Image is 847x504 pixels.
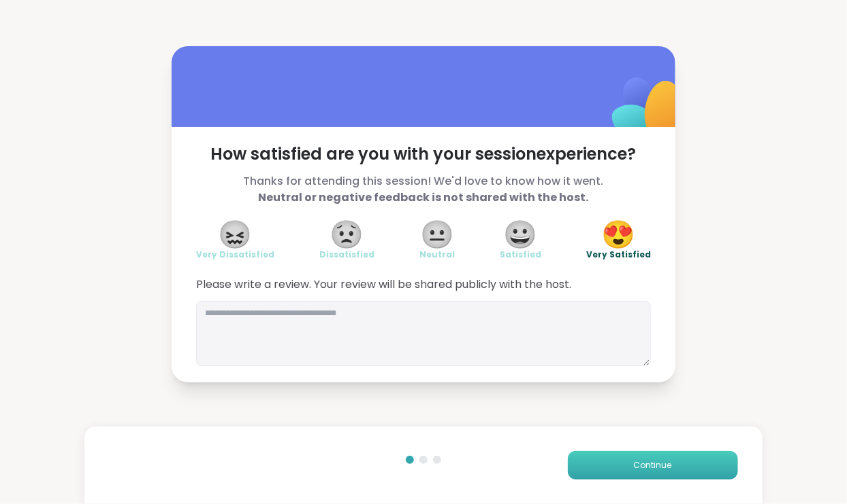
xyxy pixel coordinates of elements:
[586,249,651,260] span: Very Satisfied
[196,173,651,206] span: Thanks for attending this session! We'd love to know how it went.
[580,42,716,177] img: ShareWell Logomark
[500,249,541,260] span: Satisfied
[319,249,374,260] span: Dissatisfied
[196,143,651,165] span: How satisfied are you with your session experience?
[602,222,636,247] span: 😍
[219,222,253,247] span: 😖
[259,190,589,205] b: Neutral or negative feedback is not shared with the host.
[420,222,454,247] span: 😐
[419,249,455,260] span: Neutral
[504,222,538,247] span: 😀
[568,451,738,480] button: Continue
[634,459,672,471] span: Continue
[196,249,274,260] span: Very Dissatisfied
[196,276,651,293] span: Please write a review. Your review will be shared publicly with the host.
[330,222,364,247] span: 😟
